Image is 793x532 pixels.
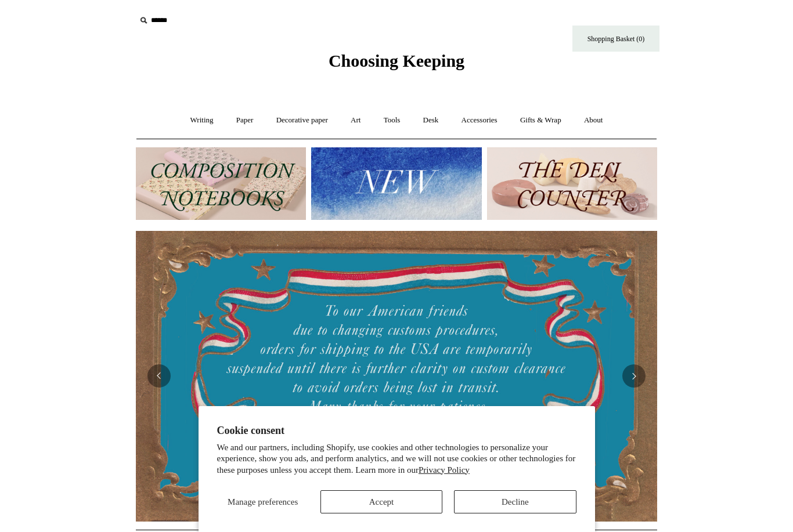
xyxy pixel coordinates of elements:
[454,490,576,513] button: Decline
[340,105,371,136] a: Art
[451,105,508,136] a: Accessories
[226,105,264,136] a: Paper
[574,105,614,136] a: About
[622,364,646,388] button: Next
[320,490,442,513] button: Accept
[136,147,306,220] img: 202302 Composition ledgers.jpg__PID:69722ee6-fa44-49dd-a067-31375e5d54ec
[180,105,224,136] a: Writing
[217,490,309,513] button: Manage preferences
[329,51,464,70] span: Choosing Keeping
[228,497,298,506] span: Manage preferences
[217,425,576,437] h2: Cookie consent
[329,60,464,68] a: Choosing Keeping
[373,105,411,136] a: Tools
[266,105,338,136] a: Decorative paper
[311,147,481,220] img: New.jpg__PID:f73bdf93-380a-4a35-bcfe-7823039498e1
[419,465,470,475] a: Privacy Policy
[487,147,657,220] img: The Deli Counter
[510,105,572,136] a: Gifts & Wrap
[413,105,449,136] a: Desk
[217,442,576,476] p: We and our partners, including Shopify, use cookies and other technologies to personalize your ex...
[136,231,657,521] img: USA PSA .jpg__PID:33428022-6587-48b7-8b57-d7eefc91f15a
[572,26,659,52] a: Shopping Basket (0)
[147,364,171,388] button: Previous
